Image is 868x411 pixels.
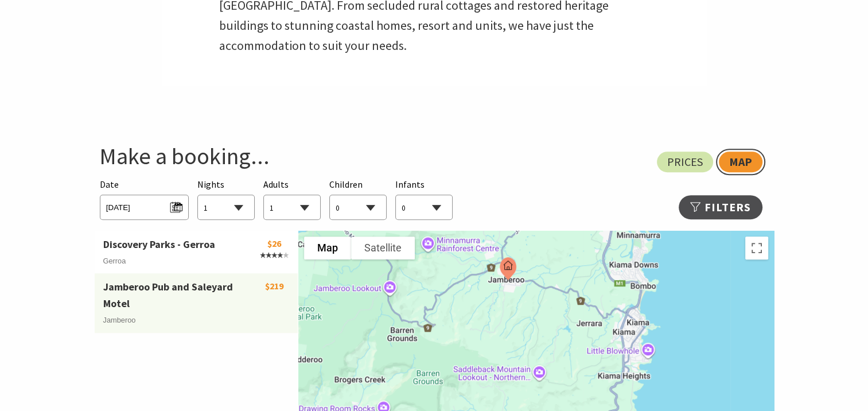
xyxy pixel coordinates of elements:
span: Date [100,179,119,190]
button: Show street map [304,236,351,259]
span: Gerroa [103,257,126,265]
div: Jamberoo Pub and Saleyard Motel [495,253,521,285]
span: Jamberoo Pub and Saleyard Motel [103,280,233,310]
span: Children [329,179,363,190]
span: [DATE] [106,198,182,214]
span: Nights [197,177,224,192]
div: Choose a number of nights [197,177,255,220]
button: Show satellite imagery [351,236,415,259]
div: Please choose your desired arrival date [100,177,189,220]
a: $26 [267,238,281,249]
span: Adults [263,179,289,190]
span: Discovery Parks - Gerroa [103,238,215,251]
button: Toggle fullscreen view [745,236,768,259]
div: Jamberoo Pub and Saleyard Motel [103,279,289,312]
a: $219 [265,280,283,292]
span: Jamberoo [103,316,136,324]
span: Prices [667,157,703,166]
a: Prices [657,152,713,172]
div: Discovery Parks - Gerroa [103,236,250,253]
span: Infants [395,179,425,190]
